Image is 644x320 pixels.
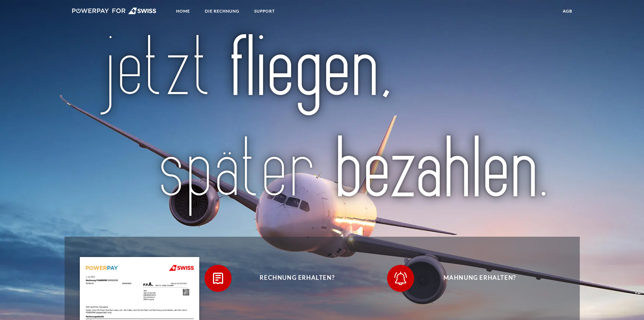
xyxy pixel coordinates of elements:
img: qb_bill.svg [210,270,226,287]
a: DIE RECHNUNG [199,5,245,17]
button: Rechnung erhalten? [205,265,380,292]
span: Mahnung erhalten? [397,265,563,292]
img: title-swiss_de.svg [95,32,549,220]
a: Home [170,5,196,17]
button: Mahnung erhalten? [387,265,563,292]
span: Rechnung erhalten? [214,265,380,292]
a: agb [557,5,578,17]
img: qb_bell.svg [392,270,409,287]
img: logo-swiss-white.svg [72,7,157,14]
a: SUPPORT [248,5,281,17]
